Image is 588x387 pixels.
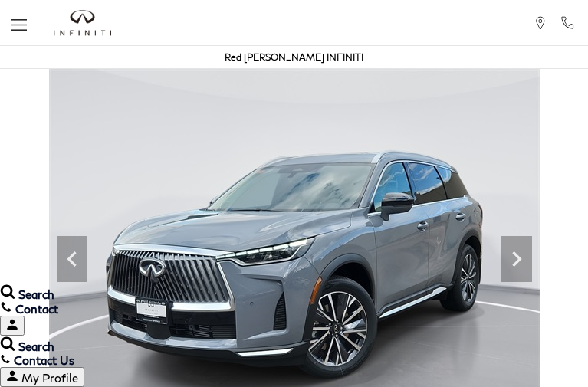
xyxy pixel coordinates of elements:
[18,339,54,353] span: Search
[18,287,54,301] span: Search
[54,10,111,36] a: infiniti
[225,51,363,63] a: Red [PERSON_NAME] INFINITI
[21,371,78,385] span: My Profile
[15,302,58,316] span: Contact
[14,353,74,367] span: Contact Us
[560,16,575,30] a: Call Red Noland INFINITI
[54,10,111,36] img: INFINITI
